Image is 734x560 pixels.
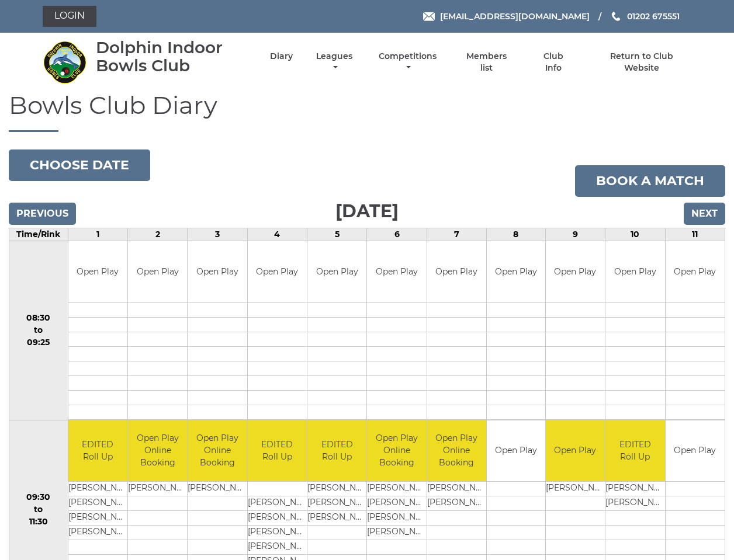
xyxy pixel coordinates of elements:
[545,228,605,241] td: 9
[307,511,366,526] td: [PERSON_NAME]
[68,420,127,482] td: EDITED Roll Up
[440,11,590,22] span: [EMAIL_ADDRESS][DOMAIN_NAME]
[68,496,127,511] td: [PERSON_NAME]
[367,420,426,482] td: Open Play Online Booking
[307,241,366,302] td: Open Play
[68,526,127,540] td: [PERSON_NAME]
[605,482,664,496] td: [PERSON_NAME]
[188,482,247,496] td: [PERSON_NAME]
[68,482,127,496] td: [PERSON_NAME]
[627,11,680,22] span: 01202 675551
[307,496,366,511] td: [PERSON_NAME]
[128,482,187,496] td: [PERSON_NAME]
[313,51,355,74] a: Leagues
[546,482,605,496] td: [PERSON_NAME]
[367,526,426,540] td: [PERSON_NAME]
[68,511,127,526] td: [PERSON_NAME]
[612,12,620,21] img: Phone us
[128,241,187,302] td: Open Play
[307,228,367,241] td: 5
[487,241,545,302] td: Open Play
[188,420,247,482] td: Open Play Online Booking
[605,496,664,511] td: [PERSON_NAME]
[376,51,439,74] a: Competitions
[427,420,486,482] td: Open Play Online Booking
[666,420,725,482] td: Open Play
[188,228,247,241] td: 3
[605,241,664,302] td: Open Play
[248,241,307,302] td: Open Play
[575,165,725,197] a: Book a match
[248,496,307,511] td: [PERSON_NAME]
[307,482,366,496] td: [PERSON_NAME]
[68,241,127,302] td: Open Play
[534,51,572,74] a: Club Info
[68,228,127,241] td: 1
[188,241,247,302] td: Open Play
[96,39,250,75] div: Dolphin Indoor Bowls Club
[427,228,486,241] td: 7
[270,51,293,62] a: Diary
[9,228,68,241] td: Time/Rink
[423,10,590,23] a: Email [EMAIL_ADDRESS][DOMAIN_NAME]
[460,51,514,74] a: Members list
[427,496,486,511] td: [PERSON_NAME]
[9,149,150,181] button: Choose date
[605,420,664,482] td: EDITED Roll Up
[684,203,725,225] input: Next
[666,241,725,302] td: Open Play
[427,241,486,302] td: Open Play
[367,482,426,496] td: [PERSON_NAME]
[9,92,725,132] h1: Bowls Club Diary
[427,482,486,496] td: [PERSON_NAME]
[546,241,605,302] td: Open Play
[248,526,307,540] td: [PERSON_NAME]
[43,40,86,84] img: Dolphin Indoor Bowls Club
[546,420,605,482] td: Open Play
[248,511,307,526] td: [PERSON_NAME]
[367,511,426,526] td: [PERSON_NAME]
[487,228,546,241] td: 8
[9,203,76,225] input: Previous
[487,420,545,482] td: Open Play
[248,420,307,482] td: EDITED Roll Up
[9,241,68,420] td: 08:30 to 09:25
[665,228,725,241] td: 11
[127,228,187,241] td: 2
[247,228,307,241] td: 4
[128,420,187,482] td: Open Play Online Booking
[367,241,426,302] td: Open Play
[593,51,691,74] a: Return to Club Website
[248,540,307,555] td: [PERSON_NAME]
[307,420,366,482] td: EDITED Roll Up
[423,12,435,21] img: Email
[367,496,426,511] td: [PERSON_NAME]
[367,228,427,241] td: 6
[605,228,665,241] td: 10
[43,6,96,27] a: Login
[610,10,680,23] a: Phone us 01202 675551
